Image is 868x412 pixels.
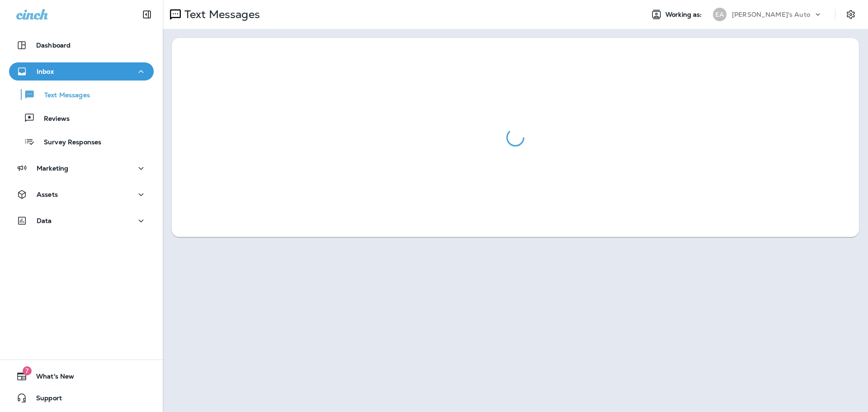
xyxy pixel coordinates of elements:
[37,68,54,75] p: Inbox
[732,11,810,18] p: [PERSON_NAME]'s Auto
[23,366,32,375] span: 7
[9,185,154,204] button: Assets
[9,212,154,230] button: Data
[37,217,52,224] p: Data
[35,91,90,100] p: Text Messages
[36,42,71,49] p: Dashboard
[37,165,68,172] p: Marketing
[9,159,154,177] button: Marketing
[37,191,58,198] p: Assets
[134,5,160,24] button: Collapse Sidebar
[9,367,154,385] button: 7What's New
[9,36,154,54] button: Dashboard
[27,373,74,384] span: What's New
[35,115,70,123] p: Reviews
[665,11,704,19] span: Working as:
[9,132,154,151] button: Survey Responses
[181,8,260,21] p: Text Messages
[35,138,101,147] p: Survey Responses
[843,6,859,23] button: Settings
[9,389,154,407] button: Support
[713,8,726,21] div: EA
[9,85,154,104] button: Text Messages
[9,62,154,81] button: Inbox
[9,109,154,128] button: Reviews
[27,394,62,405] span: Support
